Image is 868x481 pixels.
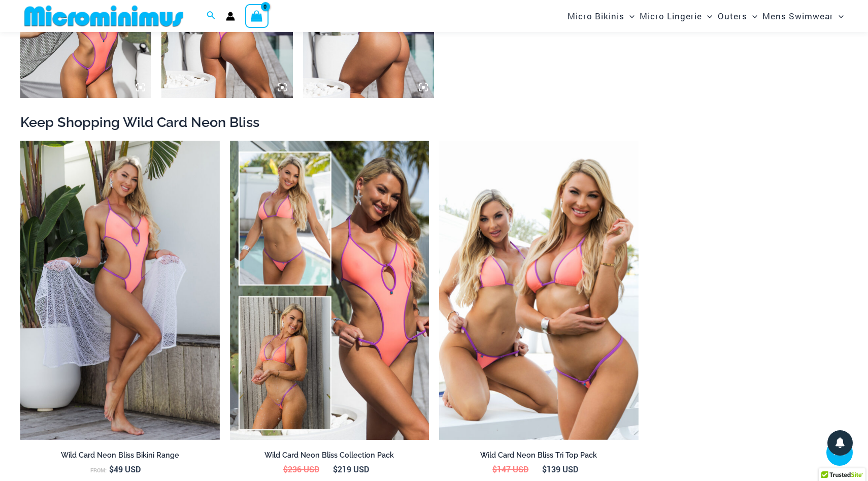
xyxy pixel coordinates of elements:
[439,141,639,440] a: Wild Card Neon Bliss Tri Top PackWild Card Neon Bliss Tri Top Pack BWild Card Neon Bliss Tri Top ...
[624,3,635,29] span: Menu Toggle
[492,464,528,474] bdi: 147 USD
[230,451,429,464] a: Wild Card Neon Bliss Collection Pack
[20,141,220,440] a: Wild Card Neon Bliss 312 Top 01Wild Card Neon Bliss 819 One Piece St Martin 5996 Sarong 04Wild Ca...
[563,2,848,30] nav: Site Navigation
[90,467,107,474] span: From:
[20,5,187,27] img: MM SHOP LOGO FLAT
[230,141,429,440] a: Collection Pack (7)Collection Pack B (1)Collection Pack B (1)
[565,3,637,29] a: Micro BikinisMenu ToggleMenu Toggle
[333,464,338,474] span: $
[718,3,747,29] span: Outers
[245,4,269,27] a: View Shopping Cart, empty
[226,12,235,21] a: Account icon link
[20,113,848,131] h2: Keep Shopping Wild Card Neon Bliss
[439,451,639,464] a: Wild Card Neon Bliss Tri Top Pack
[230,141,429,440] img: Collection Pack (7)
[833,3,844,29] span: Menu Toggle
[230,451,429,460] h2: Wild Card Neon Bliss Collection Pack
[333,464,369,474] bdi: 219 USD
[760,3,846,29] a: Mens SwimwearMenu ToggleMenu Toggle
[747,3,757,29] span: Menu Toggle
[542,464,578,474] bdi: 139 USD
[439,451,639,460] h2: Wild Card Neon Bliss Tri Top Pack
[20,451,220,460] h2: Wild Card Neon Bliss Bikini Range
[702,3,712,29] span: Menu Toggle
[109,464,141,474] bdi: 49 USD
[492,464,497,474] span: $
[640,3,702,29] span: Micro Lingerie
[20,141,220,440] img: Wild Card Neon Bliss 312 Top 01
[762,3,833,29] span: Mens Swimwear
[439,141,639,440] img: Wild Card Neon Bliss Tri Top Pack B
[207,10,216,23] a: Search icon link
[542,464,547,474] span: $
[109,464,114,474] span: $
[283,464,288,474] span: $
[283,464,319,474] bdi: 236 USD
[20,451,220,464] a: Wild Card Neon Bliss Bikini Range
[637,3,715,29] a: Micro LingerieMenu ToggleMenu Toggle
[567,3,624,29] span: Micro Bikinis
[715,3,760,29] a: OutersMenu ToggleMenu Toggle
